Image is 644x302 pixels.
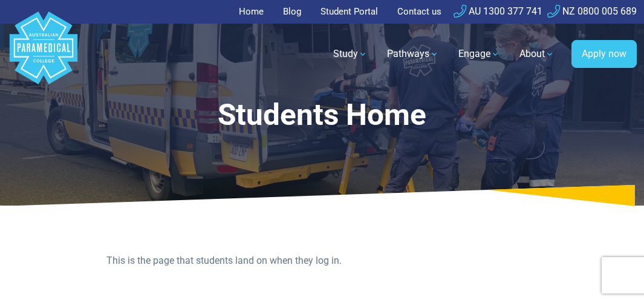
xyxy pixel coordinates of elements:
p: This is the page that students land on when they log in. [106,253,538,268]
a: NZ 0800 005 689 [547,5,637,17]
a: AU 1300 377 741 [454,5,542,17]
a: Apply now [571,40,637,68]
a: About [512,37,562,71]
h1: Students Home [86,97,558,133]
a: Study [326,37,375,71]
a: Australian Paramedical College [7,24,80,85]
a: Pathways [380,37,446,71]
a: Engage [451,37,507,71]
